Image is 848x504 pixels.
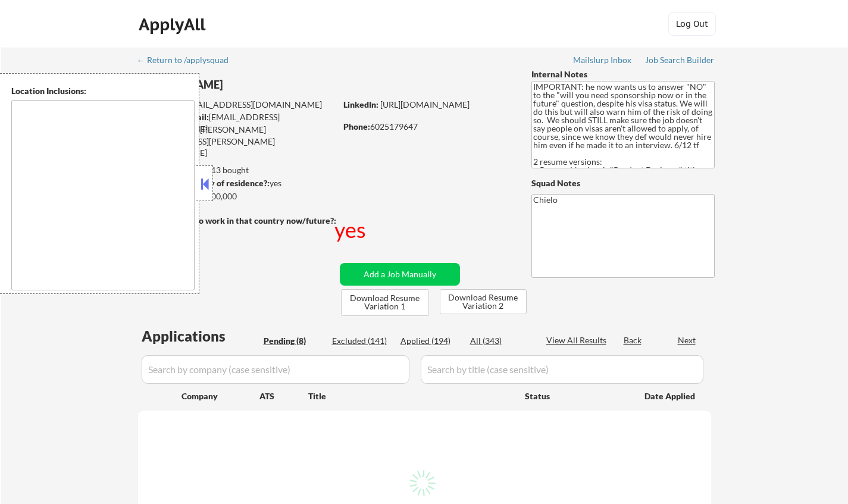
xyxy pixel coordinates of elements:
[138,77,383,92] div: [PERSON_NAME]
[525,385,627,406] div: Status
[137,164,336,176] div: 194 sent / 213 bought
[644,390,697,402] div: Date Applied
[11,85,195,97] div: Location Inclusions:
[142,329,259,343] div: Applications
[139,111,336,134] div: [EMAIL_ADDRESS][DOMAIN_NAME]
[573,56,633,64] div: Mailslurp Inbox
[137,55,240,67] a: ← Return to /applysquad
[340,263,460,286] button: Add a Job Manually
[138,124,336,159] div: [PERSON_NAME][EMAIL_ADDRESS][PERSON_NAME][DOMAIN_NAME]
[341,289,429,316] button: Download Resume Variation 1
[259,390,308,402] div: ATS
[139,14,209,35] div: ApplyAll
[308,390,514,402] div: Title
[573,55,633,67] a: Mailslurp Inbox
[343,99,378,109] strong: LinkedIn:
[343,121,512,133] div: 6025179647
[380,99,470,109] a: [URL][DOMAIN_NAME]
[678,334,697,346] div: Next
[531,68,715,80] div: Internal Notes
[645,56,715,64] div: Job Search Builder
[142,355,409,384] input: Search by company (case sensitive)
[264,335,323,347] div: Pending (8)
[440,289,527,314] button: Download Resume Variation 2
[546,334,610,346] div: View All Results
[139,99,336,111] div: [EMAIL_ADDRESS][DOMAIN_NAME]
[624,334,643,346] div: Back
[470,335,530,347] div: All (343)
[668,12,716,36] button: Log Out
[421,355,703,384] input: Search by title (case sensitive)
[137,190,336,202] div: $100,000
[182,390,259,402] div: Company
[137,56,240,64] div: ← Return to /applysquad
[400,335,460,347] div: Applied (194)
[531,177,715,189] div: Squad Notes
[343,121,370,132] strong: Phone:
[334,215,368,245] div: yes
[138,215,336,226] strong: Will need Visa to work in that country now/future?:
[332,335,392,347] div: Excluded (141)
[137,177,332,189] div: yes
